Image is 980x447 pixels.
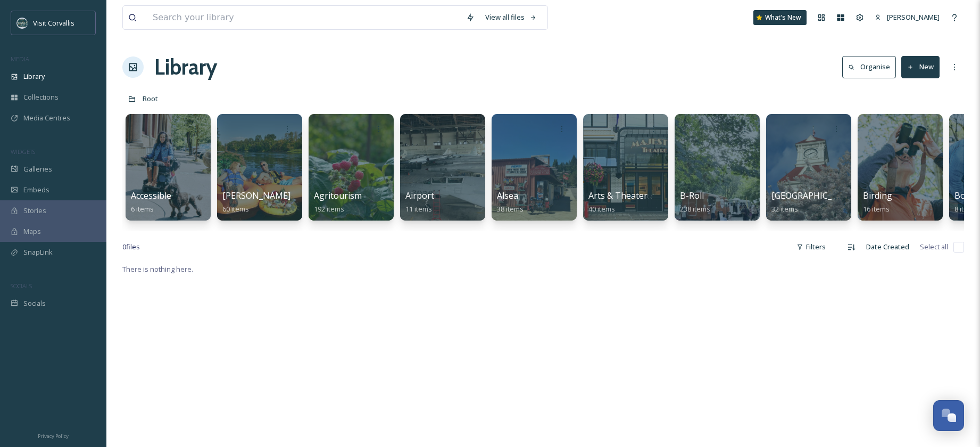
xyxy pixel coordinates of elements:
span: Stories [23,206,46,216]
span: 60 items [222,204,249,214]
a: Accessible6 items [131,191,171,214]
a: Arts & Theater40 items [588,191,647,214]
span: WIDGETS [11,148,35,156]
a: [PERSON_NAME] [869,7,945,28]
input: Search your library [147,6,461,29]
span: Agritourism [314,190,362,201]
span: 238 items [680,204,710,214]
a: Alsea38 items [497,191,524,214]
span: Alsea [497,190,518,201]
span: MEDIA [11,55,29,63]
span: 40 items [588,204,615,214]
span: SOCIALS [11,282,32,290]
span: Select all [920,242,948,252]
span: 38 items [497,204,524,214]
a: Airport11 items [405,191,434,214]
span: Embeds [23,185,49,195]
span: Galleries [23,164,52,174]
span: Visit Corvallis [33,18,74,28]
a: Agritourism192 items [314,191,362,214]
a: Birding16 items [863,191,892,214]
span: 11 items [405,204,432,214]
span: Library [23,71,45,82]
span: SnapLink [23,247,53,257]
span: Birding [863,190,892,201]
a: Privacy Policy [38,429,69,442]
span: 0 file s [122,242,140,252]
button: Organise [842,56,896,78]
span: There is nothing here. [122,264,193,274]
a: Library [154,51,217,83]
span: 16 items [863,204,890,214]
span: [PERSON_NAME] [222,190,290,201]
a: View all files [480,7,542,28]
button: Open Chat [933,400,964,431]
a: [GEOGRAPHIC_DATA]32 items [771,191,857,214]
span: [GEOGRAPHIC_DATA] [771,190,857,201]
span: Airport [405,190,434,201]
div: Filters [791,237,831,257]
span: Media Centres [23,113,70,123]
span: 32 items [771,204,798,214]
span: Arts & Theater [588,190,647,201]
span: B-Roll [680,190,704,201]
div: Date Created [861,237,915,257]
span: Maps [23,226,41,237]
span: [PERSON_NAME] [887,12,940,22]
a: [PERSON_NAME]60 items [222,191,290,214]
a: What's New [753,10,807,25]
span: Root [143,94,158,103]
span: Accessible [131,190,171,201]
span: 6 items [131,204,154,214]
span: 8 items [954,204,977,214]
img: visit-corvallis-badge-dark-blue-orange%281%29.png [17,18,28,28]
a: B-Roll238 items [680,191,710,214]
span: Socials [23,298,46,308]
span: Collections [23,92,59,102]
span: Privacy Policy [38,433,69,440]
button: New [901,56,940,78]
span: 192 items [314,204,344,214]
a: Root [143,92,158,105]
